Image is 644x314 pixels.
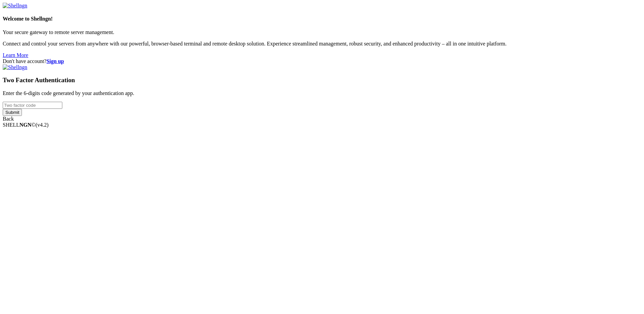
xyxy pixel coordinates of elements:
[3,90,641,96] p: Enter the 6-digits code generated by your authentication app.
[3,116,14,122] a: Back
[20,122,32,128] b: NGN
[3,64,27,70] img: Shellngn
[3,3,27,9] img: Shellngn
[3,76,641,84] h3: Two Factor Authentication
[3,122,49,128] span: SHELL ©
[46,58,64,64] a: Sign up
[3,16,641,22] h4: Welcome to Shellngn!
[3,58,641,64] div: Don't have account?
[3,29,641,35] p: Your secure gateway to remote server management.
[36,122,49,128] span: 4.2.0
[3,52,28,58] a: Learn More
[3,109,22,116] input: Submit
[3,41,641,47] p: Connect and control your servers from anywhere with our powerful, browser-based terminal and remo...
[3,102,62,109] input: Two factor code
